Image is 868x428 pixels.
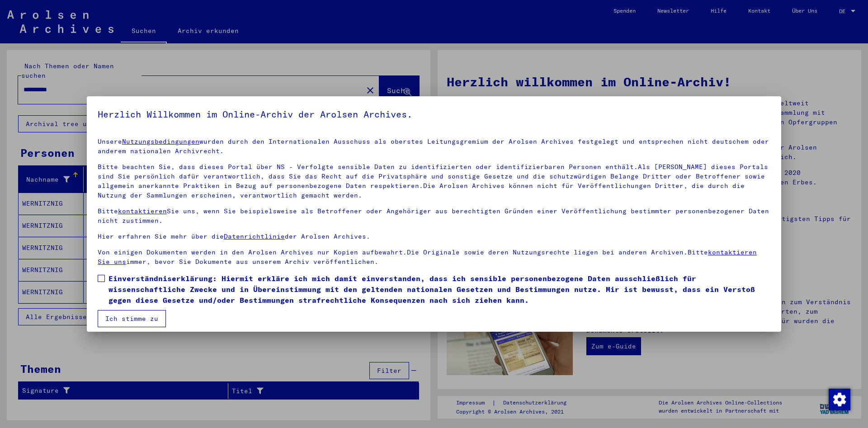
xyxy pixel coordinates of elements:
[98,248,770,267] p: Von einigen Dokumenten werden in den Arolsen Archives nur Kopien aufbewahrt.Die Originale sowie d...
[224,232,285,240] a: Datenrichtlinie
[118,207,167,215] a: kontaktieren
[829,389,850,410] img: Zustimmung ändern
[98,310,166,327] button: Ich stimme zu
[98,107,770,122] h5: Herzlich Willkommen im Online-Archiv der Arolsen Archives.
[98,137,770,156] p: Unsere wurden durch den Internationalen Ausschuss als oberstes Leitungsgremium der Arolsen Archiv...
[122,137,199,146] a: Nutzungsbedingungen
[98,162,770,200] p: Bitte beachten Sie, dass dieses Portal über NS - Verfolgte sensible Daten zu identifizierten oder...
[108,273,770,306] span: Einverständniserklärung: Hiermit erkläre ich mich damit einverstanden, dass ich sensible personen...
[98,232,770,241] p: Hier erfahren Sie mehr über die der Arolsen Archives.
[98,207,770,226] p: Bitte Sie uns, wenn Sie beispielsweise als Betroffener oder Angehöriger aus berechtigten Gründen ...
